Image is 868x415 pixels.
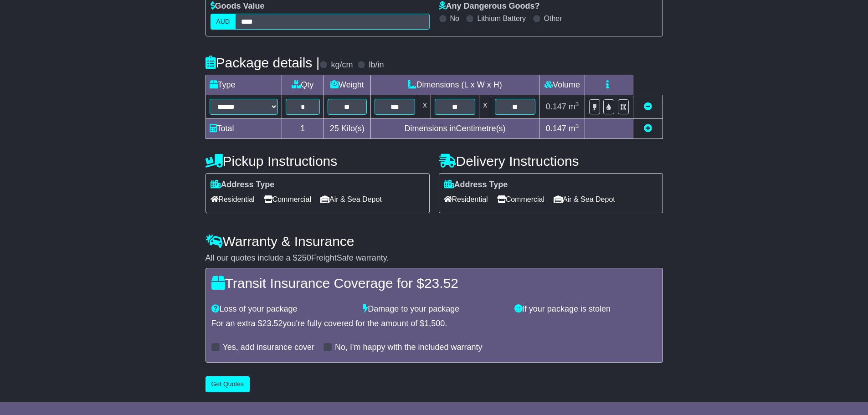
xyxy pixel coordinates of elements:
label: Goods Value [211,1,265,11]
td: Type [205,75,282,95]
a: Add new item [644,124,652,133]
div: If your package is stolen [510,304,662,314]
h4: Warranty & Insurance [205,234,663,249]
span: Residential [211,192,255,206]
h4: Transit Insurance Coverage for $ [211,276,657,291]
td: Dimensions (L x W x H) [370,75,539,95]
td: Kilo(s) [324,119,371,139]
span: 0.147 [546,102,566,111]
span: 25 [330,124,339,133]
label: lb/in [369,60,384,70]
div: All our quotes include a $ FreightSafe warranty. [205,253,663,263]
td: Weight [324,75,371,95]
label: Lithium Battery [477,14,526,23]
td: Dimensions in Centimetre(s) [370,119,539,139]
td: x [419,95,431,119]
span: 250 [298,253,311,262]
button: Get Quotes [205,376,250,392]
label: No, I'm happy with the included warranty [335,343,483,353]
span: 23.52 [262,319,283,328]
h4: Package details | [205,55,320,70]
td: x [479,95,491,119]
span: Commercial [264,192,311,206]
label: Address Type [444,180,508,190]
td: Qty [282,75,324,95]
label: kg/cm [331,60,353,70]
a: Remove this item [644,102,652,111]
label: Other [544,14,562,23]
label: AUD [211,14,236,30]
label: No [450,14,459,23]
span: Air & Sea Depot [554,192,615,206]
span: 0.147 [546,124,566,133]
td: Volume [539,75,585,95]
label: Address Type [211,180,275,190]
div: Loss of your package [207,304,359,314]
label: Any Dangerous Goods? [439,1,540,11]
span: Air & Sea Depot [320,192,382,206]
span: 1,500 [424,319,445,328]
span: Commercial [497,192,544,206]
span: 23.52 [424,276,458,291]
h4: Delivery Instructions [439,154,663,169]
sup: 3 [575,101,579,108]
td: Total [205,119,282,139]
td: 1 [282,119,324,139]
sup: 3 [575,123,579,129]
div: For an extra $ you're fully covered for the amount of $ . [211,319,657,329]
span: m [569,102,579,111]
span: m [569,124,579,133]
div: Damage to your package [358,304,510,314]
label: Yes, add insurance cover [223,343,314,353]
span: Residential [444,192,488,206]
h4: Pickup Instructions [205,154,430,169]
